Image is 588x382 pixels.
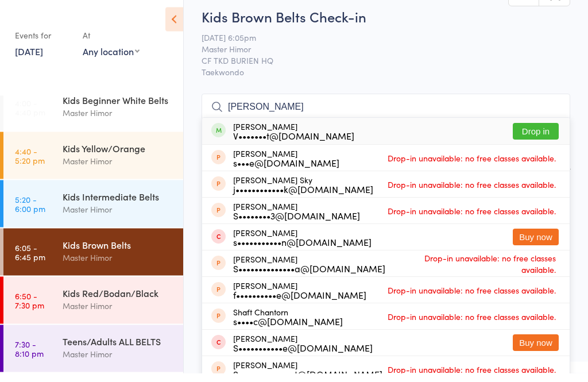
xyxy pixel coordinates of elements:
div: S••••••••3@[DOMAIN_NAME] [233,220,360,229]
div: Master Himor [63,260,173,273]
div: Master Himor [63,163,173,176]
span: Drop-in unavailable: no free classes available. [385,159,559,176]
div: j••••••••••••k@[DOMAIN_NAME] [233,194,373,203]
div: Master Himor [63,356,173,369]
div: Events for [15,34,71,53]
a: [DATE] [15,53,43,66]
span: CF TKD BURIEN HQ [202,64,552,75]
span: [DATE] 6:05pm [202,41,552,52]
div: Kids Intermediate Belts [63,199,173,211]
div: s•••••••••••n@[DOMAIN_NAME] [233,246,372,256]
button: Drop in [513,132,559,149]
a: 7:30 -8:10 pmTeens/Adults ALL BELTSMaster Himor [3,334,183,381]
span: Master Himor [202,52,552,64]
div: s•••e@[DOMAIN_NAME] [233,167,339,176]
button: Buy now [513,238,559,254]
span: Drop-in unavailable: no free classes available. [385,317,559,334]
div: [PERSON_NAME] [233,290,366,308]
div: [PERSON_NAME] [233,264,385,282]
div: [PERSON_NAME] [233,211,360,229]
div: Master Himor [63,211,173,225]
div: f••••••••••e@[DOMAIN_NAME] [233,299,366,308]
div: At [83,34,140,53]
div: [PERSON_NAME] [233,343,373,361]
time: 6:05 - 6:45 pm [15,252,45,270]
div: [PERSON_NAME] [233,237,372,256]
div: Shaft Chantorn [233,317,343,335]
a: 4:00 -4:40 pmKids Beginner White BeltsMaster Himor [3,92,183,140]
a: 6:50 -7:30 pmKids Red/Bodan/BlackMaster Himor [3,285,183,333]
time: 6:50 - 7:30 pm [15,300,44,318]
a: 5:20 -6:00 pmKids Intermediate BeltsMaster Himor [3,189,183,236]
div: Teens/Adults ALL BELTS [63,344,173,356]
div: Master Himor [63,115,173,128]
span: Taekwondo [202,75,570,87]
div: Master Himor [63,308,173,321]
button: Buy now [513,344,559,360]
div: Kids Red/Bodan/Black [63,295,173,308]
span: Drop-in unavailable: no free classes available. [385,211,559,229]
time: 5:20 - 6:00 pm [15,203,45,222]
div: [PERSON_NAME] [233,158,339,176]
time: 7:30 - 8:10 pm [15,348,44,366]
time: 4:00 - 4:40 pm [15,107,45,125]
div: [PERSON_NAME] Sky [233,184,373,203]
div: S••••••••••••••a@[DOMAIN_NAME] [233,273,385,282]
div: Kids Brown Belts [63,247,173,260]
div: Kids Beginner White Belts [63,102,173,115]
div: Any location [83,53,140,66]
a: 6:05 -6:45 pmKids Brown BeltsMaster Himor [3,237,183,284]
div: S•••••••••••e@[DOMAIN_NAME] [233,352,373,361]
h2: Kids Brown Belts Check-in [202,16,570,35]
div: s••••c@[DOMAIN_NAME] [233,326,343,335]
span: Drop-in unavailable: no free classes available. [385,291,559,308]
div: [PERSON_NAME] [233,131,354,149]
div: Kids Yellow/Orange [63,151,173,163]
time: 4:40 - 5:20 pm [15,155,45,173]
div: V•••••••t@[DOMAIN_NAME] [233,140,354,149]
input: Search [202,103,570,129]
span: Drop-in unavailable: no free classes available. [385,185,559,202]
img: Counterforce Taekwondo Burien [11,9,55,23]
a: 4:40 -5:20 pmKids Yellow/OrangeMaster Himor [3,141,183,188]
span: Drop-in unavailable: no free classes available. [385,258,559,287]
